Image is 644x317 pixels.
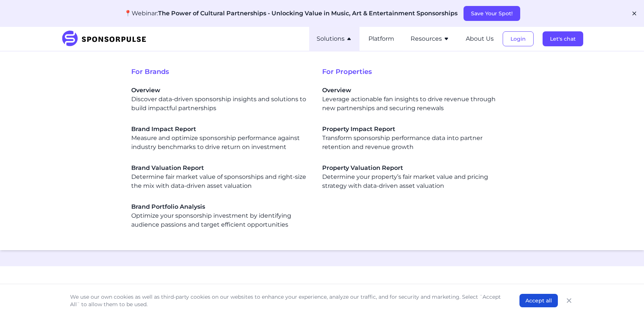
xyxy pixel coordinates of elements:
[607,281,644,317] iframe: Chat Widget
[61,31,152,47] img: SponsorPulse
[322,125,501,152] a: Property Impact ReportTransform sponsorship performance data into partner retention and revenue g...
[158,10,458,17] span: The Power of Cultural Partnerships - Unlocking Value in Music, Art & Entertainment Sponsorships
[131,86,310,95] span: Overview
[322,86,501,113] div: Leverage actionable fan insights to drive revenue through new partnerships and securing renewals
[124,9,458,18] p: 📍Webinar:
[519,294,558,307] button: Accept all
[322,164,501,173] span: Property Valuation Report
[466,34,494,43] button: About Us
[131,86,310,113] div: Discover data-driven sponsorship insights and solutions to build impactful partnerships
[131,125,310,134] span: Brand Impact Report
[503,31,534,46] button: Login
[503,35,534,42] a: Login
[322,164,501,190] a: Property Valuation ReportDetermine your property’s fair market value and pricing strategy with da...
[322,66,513,77] span: For Properties
[368,35,394,42] a: Platform
[131,125,310,152] a: Brand Impact ReportMeasure and optimize sponsorship performance against industry benchmarks to dr...
[131,86,310,113] a: OverviewDiscover data-driven sponsorship insights and solutions to build impactful partnerships
[411,34,449,43] button: Resources
[131,202,310,229] div: Optimize your sponsorship investment by identifying audience passions and target efficient opport...
[131,125,310,152] div: Measure and optimize sponsorship performance against industry benchmarks to drive return on inves...
[131,164,310,190] div: Determine fair market value of sponsorships and right-size the mix with data-driven asset valuation
[464,6,520,21] button: Save Your Spot!
[543,35,583,42] a: Let's chat
[322,125,501,152] div: Transform sponsorship performance data into partner retention and revenue growth
[322,86,501,95] span: Overview
[317,34,352,43] button: Solutions
[464,10,520,17] a: Save Your Spot!
[131,66,322,77] span: For Brands
[322,125,501,134] span: Property Impact Report
[131,202,310,229] a: Brand Portfolio AnalysisOptimize your sponsorship investment by identifying audience passions and...
[466,35,494,42] a: About Us
[131,164,310,173] span: Brand Valuation Report
[322,86,501,113] a: OverviewLeverage actionable fan insights to drive revenue through new partnerships and securing r...
[368,34,394,43] button: Platform
[131,202,310,211] span: Brand Portfolio Analysis
[564,295,574,306] button: Close
[70,293,505,308] p: We use our own cookies as well as third-party cookies on our websites to enhance your experience,...
[131,164,310,190] a: Brand Valuation ReportDetermine fair market value of sponsorships and right-size the mix with dat...
[543,31,583,46] button: Let's chat
[322,164,501,190] div: Determine your property’s fair market value and pricing strategy with data-driven asset valuation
